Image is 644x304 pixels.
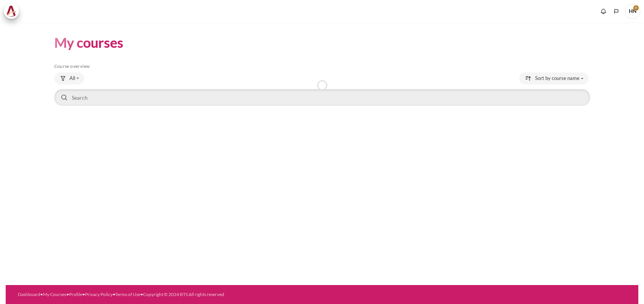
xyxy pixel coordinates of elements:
div: • • • • • [18,291,357,298]
h5: Course overview [54,63,590,69]
img: Architeck [6,6,17,17]
div: Course overview controls [54,72,590,107]
a: Terms of Use [115,291,140,297]
a: Dashboard [18,291,40,297]
button: Languages [611,6,622,17]
a: Architeck Architeck [4,4,23,19]
a: Copyright © 2024 BTS All rights reserved [143,291,224,297]
span: Sort by course name [535,75,579,82]
a: Privacy Policy [85,291,113,297]
span: HN [625,4,640,19]
a: Profile [69,291,82,297]
button: Grouping drop-down menu [54,72,84,85]
span: All [69,75,75,82]
div: Show notification window with no new notifications [598,6,609,17]
button: Sorting drop-down menu [519,72,589,85]
input: Search [54,89,590,106]
a: My Courses [43,291,66,297]
a: User menu [625,4,640,19]
section: Content [6,22,638,119]
h1: My courses [54,34,123,52]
